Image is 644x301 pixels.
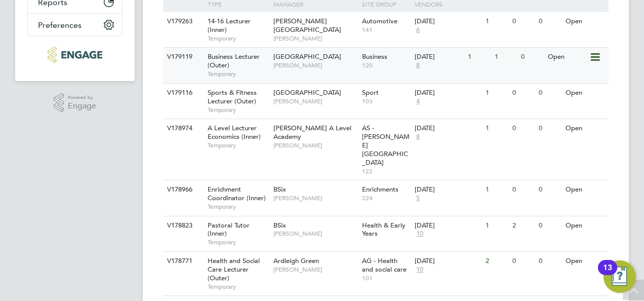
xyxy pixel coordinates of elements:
div: 1 [483,180,509,199]
span: 224 [362,194,410,202]
div: 13 [603,268,612,281]
div: [DATE] [415,89,480,97]
img: educationmattersgroup-logo-retina.png [48,47,102,63]
span: 6 [415,26,421,34]
span: 4 [415,97,421,106]
div: 0 [536,84,562,102]
span: Temporary [208,70,268,78]
span: AG - Health and social care [362,256,407,274]
span: 10 [415,266,425,274]
span: 141 [362,26,410,34]
span: Enrichments [362,185,398,194]
span: Ardleigh Green [273,256,319,265]
div: Open [545,48,589,66]
div: Open [563,12,607,31]
div: [DATE] [415,257,480,266]
div: V178823 [165,216,200,235]
div: 0 [510,84,536,102]
div: 1 [483,12,509,31]
span: [PERSON_NAME] A Level Academy [273,124,351,141]
span: Business Lecturer (Outer) [208,52,260,69]
span: [GEOGRAPHIC_DATA] [273,52,341,61]
div: Open [563,180,607,199]
span: [PERSON_NAME][GEOGRAPHIC_DATA] [273,17,341,34]
div: V179116 [165,84,200,102]
div: 1 [483,216,509,235]
div: V178974 [165,119,200,138]
div: V178771 [165,252,200,271]
span: 103 [362,97,410,105]
div: [DATE] [415,221,480,230]
div: 1 [483,84,509,102]
span: 10 [415,230,425,238]
span: 101 [362,274,410,282]
span: Preferences [38,20,82,30]
div: Open [563,252,607,271]
span: [PERSON_NAME] [273,141,357,149]
div: 2 [510,216,536,235]
span: Automotive [362,17,397,25]
span: Enrichment Coordinator (Inner) [208,185,266,202]
div: [DATE] [415,185,480,194]
div: Open [563,119,607,138]
span: Temporary [208,34,268,43]
button: Open Resource Center, 13 new notifications [603,260,636,293]
div: V179119 [165,48,200,66]
span: 8 [415,61,421,70]
span: Engage [68,102,96,110]
div: 1 [483,119,509,138]
div: 1 [465,48,492,66]
span: Sports & Fitness Lecturer (Outer) [208,88,257,105]
span: Temporary [208,141,268,149]
span: 5 [415,194,421,203]
div: 1 [492,48,518,66]
span: 122 [362,167,410,175]
button: Preferences [28,14,122,36]
div: 0 [536,119,562,138]
span: BSix [273,185,286,194]
div: [DATE] [415,124,480,133]
div: [DATE] [415,53,463,61]
div: 0 [510,12,536,31]
span: Powered by [68,93,96,102]
a: Powered byEngage [54,93,97,112]
span: [PERSON_NAME] [273,194,357,202]
div: 0 [536,12,562,31]
span: Temporary [208,238,268,246]
span: Pastoral Tutor (Inner) [208,221,250,238]
div: 2 [483,252,509,271]
span: Temporary [208,283,268,291]
span: [GEOGRAPHIC_DATA] [273,88,341,97]
span: [PERSON_NAME] [273,34,357,43]
span: [PERSON_NAME] [273,230,357,238]
span: BSix [273,221,286,230]
div: V178966 [165,180,200,199]
span: [PERSON_NAME] [273,266,357,274]
span: Sport [362,88,379,97]
div: 0 [536,252,562,271]
div: Open [563,84,607,102]
span: Health & Early Years [362,221,406,238]
span: 8 [415,133,421,141]
span: 14-16 Lecturer (Inner) [208,17,251,34]
span: 120 [362,61,410,69]
a: Go to home page [27,47,123,63]
span: [PERSON_NAME] [273,97,357,105]
span: Health and Social Care Lecturer (Outer) [208,256,260,282]
span: [PERSON_NAME] [273,61,357,69]
span: Temporary [208,106,268,114]
div: 0 [510,119,536,138]
div: [DATE] [415,17,480,26]
div: Open [563,216,607,235]
span: Business [362,52,387,61]
span: A Level Lecturer Economics (Inner) [208,124,261,141]
div: 0 [536,216,562,235]
div: 0 [536,180,562,199]
div: 0 [518,48,545,66]
span: AS - [PERSON_NAME][GEOGRAPHIC_DATA] [362,124,410,167]
span: Temporary [208,203,268,211]
div: 0 [510,252,536,271]
div: V179263 [165,12,200,31]
div: 0 [510,180,536,199]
